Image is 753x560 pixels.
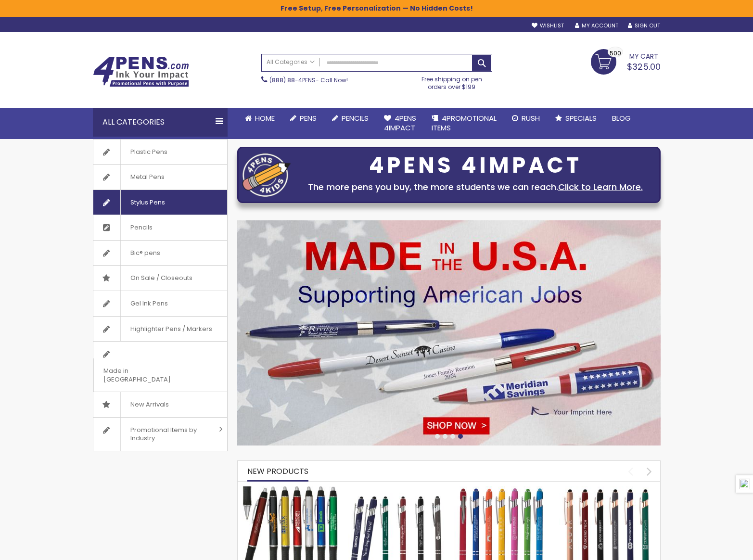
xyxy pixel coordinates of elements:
[120,140,177,165] span: Plastic Pens
[93,140,227,165] a: Plastic Pens
[120,317,222,342] span: Highlighter Pens / Markers
[93,108,228,137] div: All Categories
[242,153,291,197] img: four_pen_logo.png
[242,486,339,494] a: The Barton Custom Pens Special Offer
[628,22,660,29] a: Sign Out
[120,165,174,190] span: Metal Pens
[432,113,497,133] span: 4PROMOTIONAL ITEMS
[247,466,308,477] span: New Products
[454,486,550,494] a: Ellipse Softy Brights with Stylus Pen - Laser
[237,220,661,445] img: /custom-pens/usa-made-pens.html
[120,392,179,417] span: New Arrivals
[591,49,661,73] a: $325.00 500
[93,358,203,392] span: Made in [GEOGRAPHIC_DATA]
[295,155,655,176] div: 4PENS 4IMPACT
[411,72,492,91] div: Free shipping on pen orders over $199
[93,165,227,190] a: Metal Pens
[559,486,655,494] a: Ellipse Softy Rose Gold Classic with Stylus Pen - Silver Laser
[384,113,416,133] span: 4Pens 4impact
[565,113,597,123] span: Specials
[93,418,227,451] a: Promotional Items by Industry
[269,76,348,84] span: - Call Now!
[641,463,658,480] div: next
[120,266,202,291] span: On Sale / Closeouts
[262,54,319,70] a: All Categories
[575,22,618,29] a: My Account
[120,418,216,451] span: Promotional Items by Industry
[93,317,227,342] a: Highlighter Pens / Markers
[93,291,227,316] a: Gel Ink Pens
[269,76,316,84] a: (888) 88-4PENS
[324,108,376,129] a: Pencils
[93,241,227,266] a: Bic® pens
[342,113,369,123] span: Pencils
[93,56,189,87] img: 4Pens Custom Pens and Promotional Products
[282,108,324,129] a: Pens
[604,108,638,129] a: Blog
[255,113,275,123] span: Home
[424,108,504,139] a: 4PROMOTIONALITEMS
[612,113,631,123] span: Blog
[120,291,178,316] span: Gel Ink Pens
[610,49,621,58] span: 500
[548,108,604,129] a: Specials
[300,113,317,123] span: Pens
[93,342,227,392] a: Made in [GEOGRAPHIC_DATA]
[504,108,548,129] a: Rush
[93,392,227,417] a: New Arrivals
[348,486,444,494] a: Custom Soft Touch Metal Pen - Stylus Top
[120,190,175,215] span: Stylus Pens
[120,215,162,240] span: Pencils
[522,113,540,123] span: Rush
[532,22,564,29] a: Wishlist
[627,61,661,73] span: $325.00
[622,463,639,480] div: prev
[295,180,655,194] div: The more pens you buy, the more students we can reach.
[237,108,282,129] a: Home
[93,215,227,240] a: Pencils
[376,108,424,139] a: 4Pens4impact
[558,181,643,193] a: Click to Learn More.
[93,266,227,291] a: On Sale / Closeouts
[267,58,315,66] span: All Categories
[93,190,227,215] a: Stylus Pens
[120,241,170,266] span: Bic® pens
